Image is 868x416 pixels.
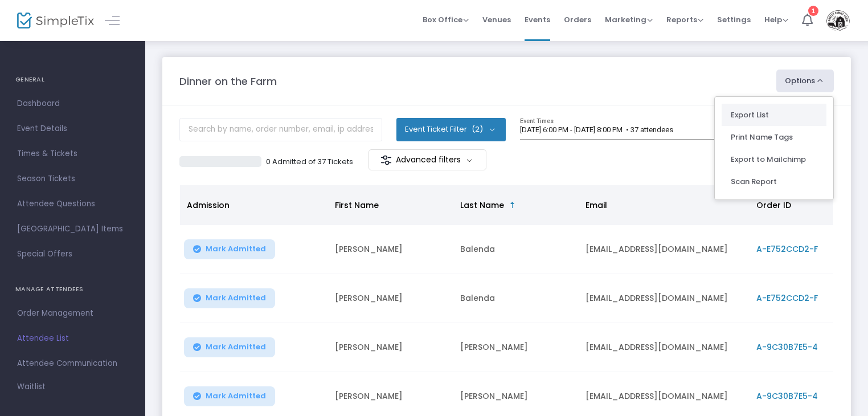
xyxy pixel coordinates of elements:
span: Admission [187,199,230,211]
span: Attendee Communication [17,356,128,371]
input: Search by name, order number, email, ip address [179,118,382,141]
span: Email [586,199,607,211]
span: Reports [666,14,703,25]
span: Mark Admitted [206,293,266,303]
h4: GENERAL [15,68,130,91]
span: Order Management [17,306,128,321]
span: Box Office [423,14,469,25]
span: Mark Admitted [206,391,266,401]
span: Mark Admitted [206,342,266,352]
button: Mark Admitted [184,288,275,308]
span: Attendee Questions [17,197,128,211]
span: Help [764,14,788,25]
span: Orders [564,5,591,34]
td: [EMAIL_ADDRESS][DOMAIN_NAME] [579,323,750,372]
span: Times & Tickets [17,146,128,161]
li: Export List [722,104,826,126]
m-panel-title: Dinner on the Farm [179,74,277,89]
td: [PERSON_NAME] [328,323,453,372]
span: Dashboard [17,96,128,111]
button: Options [776,70,834,92]
span: A-E752CCD2-F [756,243,818,255]
li: Scan Report [722,170,826,193]
td: Balenda [453,225,579,274]
button: Mark Admitted [184,337,275,357]
span: Last Name [460,199,504,211]
span: Attendee List [17,331,128,346]
span: [GEOGRAPHIC_DATA] Items [17,222,128,236]
span: A-9C30B7E5-4 [756,341,818,353]
span: First Name [335,199,379,211]
button: Event Ticket Filter(2) [396,118,506,141]
span: Settings [717,5,751,34]
button: Mark Admitted [184,239,275,259]
p: 0 Admitted of 37 Tickets [266,156,353,168]
span: A-E752CCD2-F [756,292,818,304]
span: (2) [472,125,483,134]
li: Export to Mailchimp [722,148,826,170]
span: Marketing [605,14,653,25]
span: A-9C30B7E5-4 [756,390,818,402]
span: Season Tickets [17,172,128,186]
button: Mark Admitted [184,386,275,406]
span: Mark Admitted [206,244,266,254]
td: [EMAIL_ADDRESS][DOMAIN_NAME] [579,274,750,323]
span: [DATE] 6:00 PM - [DATE] 8:00 PM • 37 attendees [520,125,673,134]
h4: MANAGE ATTENDEES [15,278,130,301]
span: Events [525,5,550,34]
td: [PERSON_NAME] [328,274,453,323]
td: [EMAIL_ADDRESS][DOMAIN_NAME] [579,225,750,274]
td: Balenda [453,274,579,323]
m-button: Advanced filters [369,149,486,170]
img: filter [380,154,392,166]
div: 1 [808,6,818,16]
span: Event Details [17,121,128,136]
span: Order ID [756,199,791,211]
td: [PERSON_NAME] [328,225,453,274]
td: [PERSON_NAME] [453,323,579,372]
span: Waitlist [17,381,46,393]
span: Sortable [508,201,517,210]
li: Print Name Tags [722,126,826,148]
span: Venues [482,5,511,34]
span: Special Offers [17,247,128,262]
